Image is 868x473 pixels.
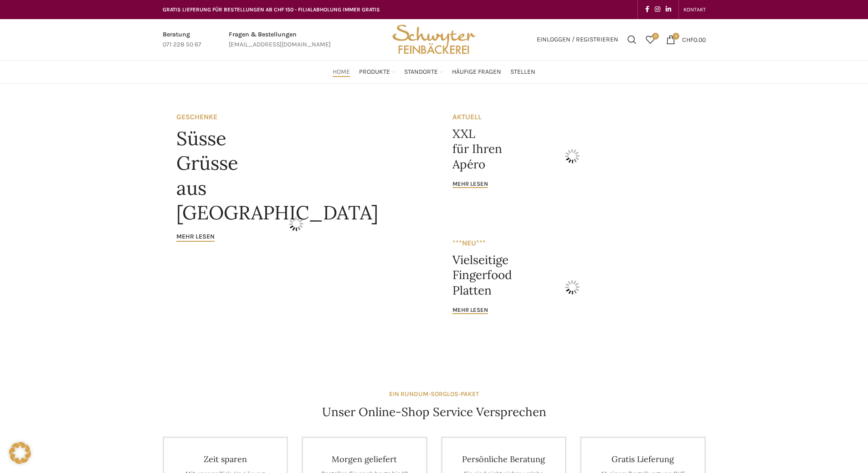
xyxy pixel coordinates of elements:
[642,3,652,16] a: Facebook social link
[682,36,706,43] bdi: 0.00
[452,68,501,76] span: Häufige Fragen
[510,68,535,76] span: Stellen
[452,63,501,81] a: Häufige Fragen
[178,454,273,464] h4: Zeit sparen
[439,224,706,351] a: Banner link
[163,6,380,13] span: GRATIS LIEFERUNG FÜR BESTELLUNGEN AB CHF 150 - FILIALABHOLUNG IMMER GRATIS
[439,97,706,214] a: Banner link
[359,63,395,81] a: Produkte
[652,33,659,40] span: 0
[322,404,546,420] h4: Unser Online-Shop Service Versprechen
[163,97,430,351] a: Banner link
[389,19,478,60] img: Bäckerei Schwyter
[682,36,693,43] span: CHF
[389,35,478,43] a: Site logo
[158,63,710,81] div: Main navigation
[595,454,691,464] h4: Gratis Lieferung
[679,0,710,19] div: Secondary navigation
[389,390,479,398] strong: EIN RUNDUM-SORGLOS-PAKET
[532,31,623,49] a: Einloggen / Registrieren
[673,33,679,40] span: 0
[456,454,552,464] h4: Persönliche Beratung
[652,3,663,16] a: Instagram social link
[683,0,706,19] a: KONTAKT
[317,454,412,464] h4: Morgen geliefert
[404,68,438,76] span: Standorte
[510,63,535,81] a: Stellen
[641,31,659,49] a: 0
[537,36,618,43] span: Einloggen / Registrieren
[333,63,350,81] a: Home
[683,6,706,13] span: KONTAKT
[662,31,710,49] a: 0 CHF0.00
[333,68,350,76] span: Home
[404,63,443,81] a: Standorte
[641,31,659,49] div: Meine Wunschliste
[623,31,641,49] a: Suchen
[163,30,201,50] a: Infobox link
[359,68,390,76] span: Produkte
[663,3,674,16] a: Linkedin social link
[229,30,331,50] a: Infobox link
